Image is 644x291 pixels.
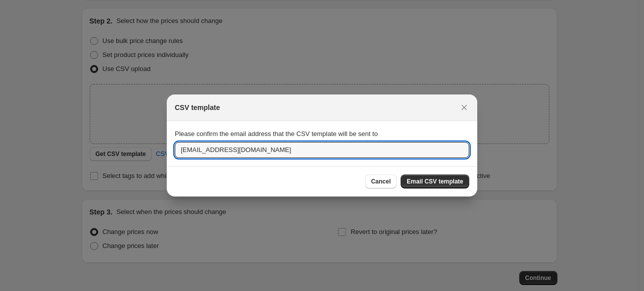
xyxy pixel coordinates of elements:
h2: CSV template [175,102,220,112]
span: Email CSV template [407,177,463,185]
span: Please confirm the email address that the CSV template will be sent to [175,130,378,137]
span: Cancel [371,177,391,185]
button: Cancel [365,174,397,188]
button: Email CSV template [401,174,469,188]
button: Close [457,100,471,114]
